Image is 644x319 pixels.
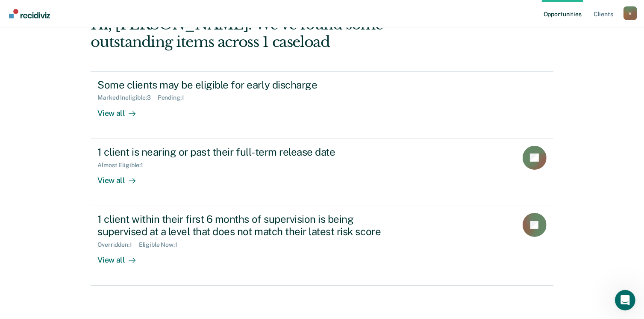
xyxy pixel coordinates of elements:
button: Profile dropdown button [623,6,637,20]
div: Overridden : 1 [97,241,138,248]
div: Pending : 1 [158,94,191,101]
div: 1 client is nearing or past their full-term release date [97,146,397,158]
div: Eligible Now : 1 [139,241,184,248]
div: View all [97,168,145,185]
div: Almost Eligible : 1 [97,162,150,169]
img: Recidiviz [9,9,50,18]
iframe: Intercom live chat [615,290,635,310]
a: 1 client is nearing or past their full-term release dateAlmost Eligible:1View all [91,139,553,206]
div: Some clients may be eligible for early discharge [97,79,397,91]
a: Some clients may be eligible for early dischargeMarked Ineligible:3Pending:1View all [91,71,553,139]
a: 1 client within their first 6 months of supervision is being supervised at a level that does not ... [91,206,553,286]
div: Hi, [PERSON_NAME]. We’ve found some outstanding items across 1 caseload [91,16,461,51]
div: View all [97,248,145,265]
div: View all [97,101,145,118]
div: V [623,6,637,20]
div: Marked Ineligible : 3 [97,94,157,101]
div: 1 client within their first 6 months of supervision is being supervised at a level that does not ... [97,213,397,238]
